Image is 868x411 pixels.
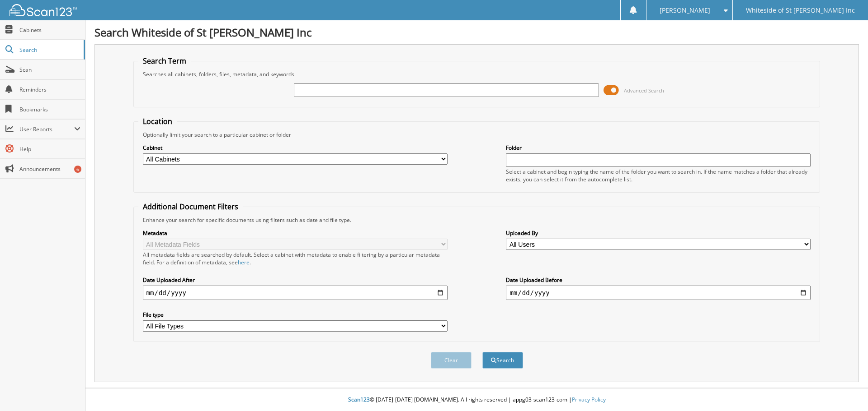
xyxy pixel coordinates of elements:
label: Uploaded By [506,229,811,237]
img: scan123-logo-white.svg [9,4,77,16]
div: Optionally limit your search to a particular cabinet or folder [138,131,816,139]
input: start [143,286,448,300]
label: Date Uploaded After [143,276,448,284]
span: Scan123 [348,396,370,403]
button: Clear [431,352,472,369]
label: Folder [506,144,811,152]
label: File type [143,311,448,319]
label: Date Uploaded Before [506,276,811,284]
span: User Reports [19,125,74,133]
legend: Search Term [138,56,191,66]
input: end [506,286,811,300]
div: 6 [74,166,81,173]
div: All metadata fields are searched by default. Select a cabinet with metadata to enable filtering b... [143,251,448,266]
button: Search [482,352,523,369]
iframe: Chat Widget [823,368,868,411]
span: Help [19,145,80,153]
div: Enhance your search for specific documents using filters such as date and file type. [138,216,816,224]
legend: Location [138,116,177,126]
span: Advanced Search [624,87,664,94]
a: Privacy Policy [572,396,606,403]
div: © [DATE]-[DATE] [DOMAIN_NAME]. All rights reserved | appg03-scan123-com | [85,389,868,411]
a: here [238,259,250,266]
span: Cabinets [19,26,80,34]
label: Cabinet [143,144,448,152]
div: Select a cabinet and begin typing the name of the folder you want to search in. If the name match... [506,168,811,183]
span: Announcements [19,165,80,173]
div: Searches all cabinets, folders, files, metadata, and keywords [138,70,816,78]
label: Metadata [143,229,448,237]
h1: Search Whiteside of St [PERSON_NAME] Inc [94,25,859,40]
span: Search [19,46,79,54]
span: Scan [19,66,80,74]
span: Whiteside of St [PERSON_NAME] Inc [746,8,855,13]
span: Bookmarks [19,106,80,113]
legend: Additional Document Filters [138,202,243,212]
span: [PERSON_NAME] [660,8,710,13]
span: Reminders [19,86,80,93]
